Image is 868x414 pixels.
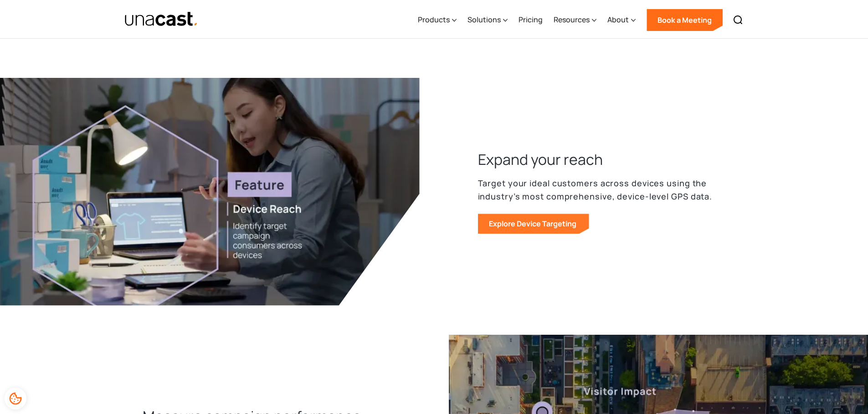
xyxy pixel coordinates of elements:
[478,177,726,203] p: Target your ideal customers across devices using the industry’s most comprehensive, device-level ...
[478,149,603,169] h3: Expand your reach
[519,1,543,39] a: Pricing
[418,14,450,25] div: Products
[733,15,744,26] img: Search icon
[5,388,26,409] div: Cookie Preferences
[418,1,457,39] div: Products
[554,14,590,25] div: Resources
[124,11,199,27] img: Unacast text logo
[467,14,501,25] div: Solutions
[554,1,596,39] div: Resources
[607,1,636,39] div: About
[607,14,629,25] div: About
[467,1,508,39] div: Solutions
[647,9,723,31] a: Book a Meeting
[124,11,199,27] a: home
[478,214,589,234] a: Explore Device Targeting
